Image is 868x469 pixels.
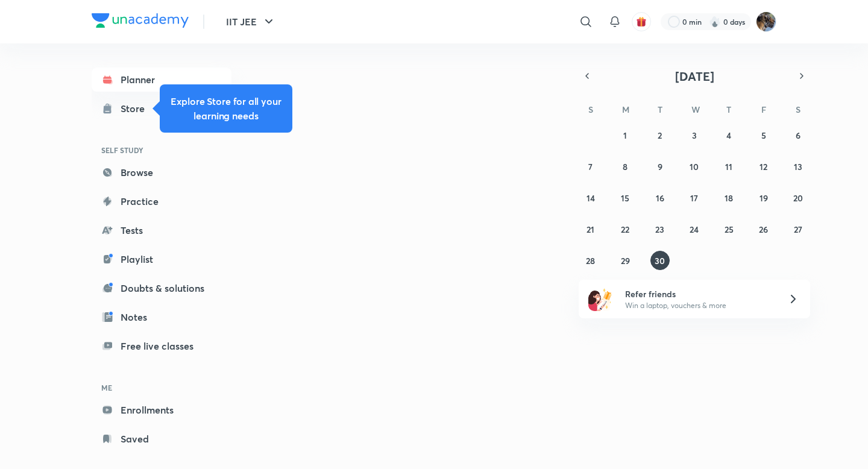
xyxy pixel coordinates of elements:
[587,192,595,204] abbr: September 14, 2025
[92,398,231,422] a: Enrollments
[92,189,231,213] a: Practice
[650,251,670,270] button: September 30, 2025
[759,161,767,172] abbr: September 12, 2025
[92,218,231,242] a: Tests
[719,219,738,239] button: September 25, 2025
[615,125,635,145] button: September 1, 2025
[656,192,664,204] abbr: September 16, 2025
[725,192,733,204] abbr: September 18, 2025
[650,157,670,176] button: September 9, 2025
[92,427,231,451] a: Saved
[794,224,802,235] abbr: September 27, 2025
[621,224,629,235] abbr: September 22, 2025
[588,104,593,115] abbr: Sunday
[675,68,714,84] span: [DATE]
[581,251,600,270] button: September 28, 2025
[761,130,766,141] abbr: September 5, 2025
[726,104,731,115] abbr: Thursday
[92,13,189,31] a: Company Logo
[581,219,600,239] button: September 21, 2025
[754,219,773,239] button: September 26, 2025
[796,104,800,115] abbr: Saturday
[650,188,670,207] button: September 16, 2025
[636,16,647,27] img: avatar
[754,157,773,176] button: September 12, 2025
[615,157,635,176] button: September 8, 2025
[632,12,651,31] button: avatar
[658,130,662,141] abbr: September 2, 2025
[719,125,738,145] button: September 4, 2025
[754,188,773,207] button: September 19, 2025
[756,11,776,32] img: Chayan Mehta
[788,157,808,176] button: September 13, 2025
[92,247,231,271] a: Playlist
[92,160,231,184] a: Browse
[725,224,734,235] abbr: September 25, 2025
[92,140,231,160] h6: SELF STUDY
[658,161,662,172] abbr: September 9, 2025
[625,288,773,300] h6: Refer friends
[690,192,698,204] abbr: September 17, 2025
[719,188,738,207] button: September 18, 2025
[796,130,800,141] abbr: September 6, 2025
[92,13,189,28] img: Company Logo
[625,300,773,311] p: Win a laptop, vouchers & more
[685,125,704,145] button: September 3, 2025
[621,192,629,204] abbr: September 15, 2025
[759,224,768,235] abbr: September 26, 2025
[622,104,629,115] abbr: Monday
[685,157,704,176] button: September 10, 2025
[793,192,803,204] abbr: September 20, 2025
[650,125,670,145] button: September 2, 2025
[621,255,630,266] abbr: September 29, 2025
[759,192,768,204] abbr: September 19, 2025
[588,287,612,311] img: referral
[650,219,670,239] button: September 23, 2025
[219,10,283,34] button: IIT JEE
[169,94,283,123] h5: Explore Store for all your learning needs
[615,219,635,239] button: September 22, 2025
[615,251,635,270] button: September 29, 2025
[615,188,635,207] button: September 15, 2025
[92,377,231,398] h6: ME
[658,104,662,115] abbr: Tuesday
[586,255,595,266] abbr: September 28, 2025
[655,224,664,235] abbr: September 23, 2025
[623,130,627,141] abbr: September 1, 2025
[596,68,793,84] button: [DATE]
[581,157,600,176] button: September 7, 2025
[709,16,721,28] img: streak
[719,157,738,176] button: September 11, 2025
[92,305,231,329] a: Notes
[588,161,593,172] abbr: September 7, 2025
[581,188,600,207] button: September 14, 2025
[623,161,627,172] abbr: September 8, 2025
[655,255,665,266] abbr: September 30, 2025
[690,224,699,235] abbr: September 24, 2025
[685,219,704,239] button: September 24, 2025
[692,130,697,141] abbr: September 3, 2025
[587,224,594,235] abbr: September 21, 2025
[788,188,808,207] button: September 20, 2025
[794,161,802,172] abbr: September 13, 2025
[121,101,152,116] div: Store
[788,219,808,239] button: September 27, 2025
[92,276,231,300] a: Doubts & solutions
[761,104,766,115] abbr: Friday
[690,161,699,172] abbr: September 10, 2025
[788,125,808,145] button: September 6, 2025
[691,104,700,115] abbr: Wednesday
[726,130,731,141] abbr: September 4, 2025
[754,125,773,145] button: September 5, 2025
[725,161,732,172] abbr: September 11, 2025
[92,334,231,358] a: Free live classes
[92,68,231,92] a: Planner
[685,188,704,207] button: September 17, 2025
[92,96,231,121] a: Store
